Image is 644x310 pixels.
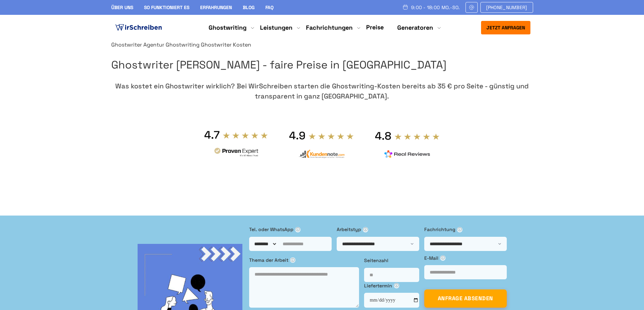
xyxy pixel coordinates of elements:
[201,41,251,48] span: Ghostwriter Kosten
[200,4,232,10] a: Erfahrungen
[209,24,246,32] a: Ghostwriting
[469,5,475,10] img: Email
[260,24,292,32] a: Leistungen
[243,4,255,10] a: Blog
[204,128,220,142] div: 4.7
[363,227,368,232] span: ⓘ
[486,5,527,10] span: [PHONE_NUMBER]
[337,226,419,233] label: Arbeitstyp
[306,24,353,32] a: Fachrichtungen
[411,5,460,10] span: 9:00 - 18:00 Mo.-So.
[111,41,164,48] a: Ghostwriter Agentur
[402,4,408,10] img: Schedule
[364,282,419,289] label: Liefertermin
[114,23,163,33] img: logo ghostwriter-österreich
[166,41,199,48] a: Ghostwriting
[289,129,306,142] div: 4.9
[249,226,332,233] label: Tel. oder WhatsApp
[424,226,507,233] label: Fachrichtung
[481,21,530,34] button: Jetzt anfragen
[424,289,507,308] button: ANFRAGE ABSENDEN
[222,132,268,139] img: stars
[299,149,344,159] img: kundennote
[308,133,354,140] img: stars
[265,4,273,10] a: FAQ
[457,227,462,232] span: ⓘ
[384,150,430,158] img: realreviews
[397,24,433,32] a: Generatoren
[364,257,419,264] label: Seitenzahl
[144,4,189,10] a: So funktioniert es
[394,283,399,288] span: ⓘ
[249,256,359,264] label: Thema der Arbeit
[440,255,446,261] span: ⓘ
[366,23,384,31] a: Preise
[111,81,533,101] div: Was kostet ein Ghostwriter wirklich? Bei WirSchreiben starten die Ghostwriting-Kosten bereits ab ...
[375,129,391,143] div: 4.8
[295,227,301,232] span: ⓘ
[424,254,507,262] label: E-Mail
[111,4,133,10] a: Über uns
[290,257,295,263] span: ⓘ
[394,133,440,140] img: stars
[111,56,533,74] h1: Ghostwriter [PERSON_NAME] - faire Preise in [GEOGRAPHIC_DATA]
[480,2,533,13] a: [PHONE_NUMBER]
